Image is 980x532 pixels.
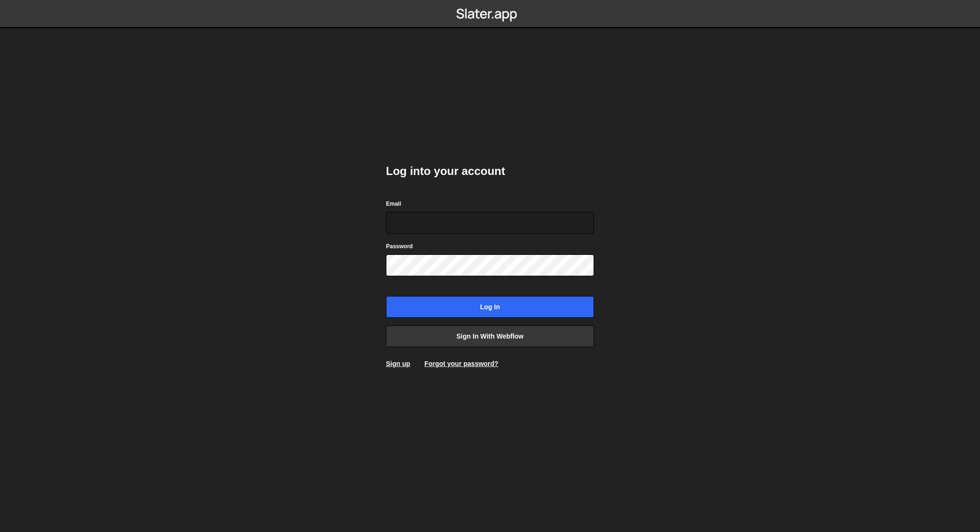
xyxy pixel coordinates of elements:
[386,199,401,209] label: Email
[386,242,413,251] label: Password
[386,325,594,347] a: Sign in with Webflow
[386,360,410,367] a: Sign up
[386,296,594,318] input: Log in
[424,360,498,367] a: Forgot your password?
[386,164,594,179] h2: Log into your account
